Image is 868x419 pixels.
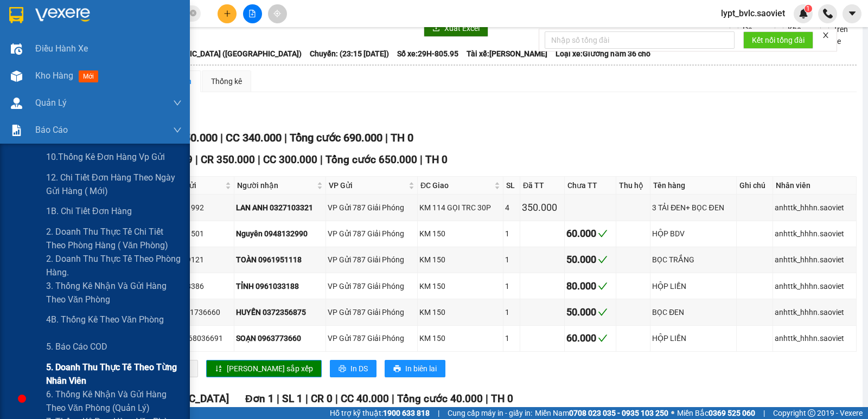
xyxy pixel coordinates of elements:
[46,204,132,218] span: 1B. Chi tiết đơn hàng
[11,125,22,136] img: solution-icon
[566,279,614,294] div: 80.000
[46,171,182,198] span: 12. Chi tiết đơn hàng theo ngày gửi hàng ( mới)
[328,202,416,214] div: VP Gửi 787 Giải Phóng
[709,409,755,417] strong: 0369 525 060
[385,131,388,144] span: |
[236,228,324,240] div: Nguyên 0948132990
[284,131,287,144] span: |
[310,48,389,60] span: Chuyến: (23:15 [DATE])
[46,279,182,306] span: 3. Thống kê nhận và gửi hàng theo văn phòng
[799,9,808,18] img: icon-new-feature
[330,407,430,419] span: Hỗ trợ kỹ thuật:
[326,326,418,352] td: VP Gửi 787 Giải Phóng
[201,153,255,166] span: CR 350.000
[273,10,281,17] span: aim
[35,42,88,55] span: Điều hành xe
[843,4,861,23] button: caret-down
[505,254,518,266] div: 1
[503,177,520,195] th: SL
[419,228,501,240] div: KM 150
[161,202,232,214] div: 0944771992
[806,5,810,12] span: 1
[598,229,608,238] span: check
[248,10,256,17] span: file-add
[236,254,324,266] div: TOÀN 0961951118
[652,306,735,318] div: BỌC ĐEN
[598,255,608,265] span: check
[341,392,389,405] span: CC 40.000
[161,254,232,266] div: 0938679121
[190,9,196,19] span: close-circle
[325,153,417,166] span: Tổng cước 650.000
[652,254,735,266] div: BỌC TRẮNG
[652,280,735,292] div: HỘP LIỀN
[328,254,416,266] div: VP Gửi 787 Giải Phóng
[227,363,313,375] span: [PERSON_NAME] sắp xếp
[328,332,416,344] div: VP Gửi 787 Giải Phóng
[383,409,430,417] strong: 1900 633 818
[236,306,324,318] div: HUYẾN 0372356875
[598,333,608,343] span: check
[35,96,67,109] span: Quản Lý
[775,332,854,344] div: anhttk_hhhn.saoviet
[491,392,513,405] span: TH 0
[677,407,755,419] span: Miền Bắc
[419,254,501,266] div: KM 150
[566,226,614,241] div: 60.000
[46,313,164,326] span: 4B. Thống kê theo văn phòng
[419,202,501,214] div: KM 114 GỌI TRC 30P
[773,177,857,195] th: Nhân viên
[162,179,223,191] span: Người gửi
[432,24,440,33] span: download
[339,365,346,373] span: printer
[829,23,857,47] span: Trên xe
[652,228,735,240] div: HỘP BDV
[282,392,303,405] span: SL 1
[236,202,324,214] div: LAN ANH 0327103321
[419,280,501,292] div: KM 150
[393,365,401,373] span: printer
[46,360,182,388] span: 5. Doanh thu thực tế theo từng nhân viên
[671,411,674,415] span: ⚪️
[737,177,773,195] th: Ghi chú
[320,153,323,166] span: |
[11,70,22,82] img: warehouse-icon
[243,4,262,23] button: file-add
[326,195,418,221] td: VP Gửi 787 Giải Phóng
[328,306,416,318] div: VP Gửi 787 Giải Phóng
[444,22,480,34] span: Xuất Excel
[236,280,324,292] div: TỈNH 0961033188
[79,70,98,82] span: mới
[419,332,501,344] div: KM 150
[598,307,608,317] span: check
[763,407,765,419] span: |
[505,280,518,292] div: 1
[775,280,854,292] div: anhttk_hhhn.saoviet
[775,306,854,318] div: anhttk_hhhn.saoviet
[195,153,198,166] span: |
[161,228,232,240] div: 0941731501
[161,332,232,344] div: HIỀN 0968036691
[535,407,668,419] span: Miền Nam
[486,392,488,405] span: |
[505,202,518,214] div: 4
[775,254,854,266] div: anhttk_hhhn.saoviet
[173,126,182,134] span: down
[268,4,287,23] button: aim
[290,131,382,144] span: Tổng cước 690.000
[190,10,196,16] span: close-circle
[46,252,182,279] span: 2. Doanh thu thực tế theo phòng hàng.
[335,392,338,405] span: |
[35,123,68,137] span: Báo cáo
[311,392,333,405] span: CR 0
[328,280,416,292] div: VP Gửi 787 Giải Phóng
[775,202,854,214] div: anhttk_hhhn.saoviet
[438,407,439,419] span: |
[215,365,222,373] span: sort-ascending
[752,34,805,46] span: Kết nối tổng đài
[385,360,445,377] button: printerIn biên lai
[46,225,182,252] span: 2. Doanh thu thực tế chi tiết theo phòng hàng ( văn phòng)
[419,306,501,318] div: KM 150
[556,48,650,60] span: Loại xe: Giường nằm 36 chỗ
[616,177,651,195] th: Thu hộ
